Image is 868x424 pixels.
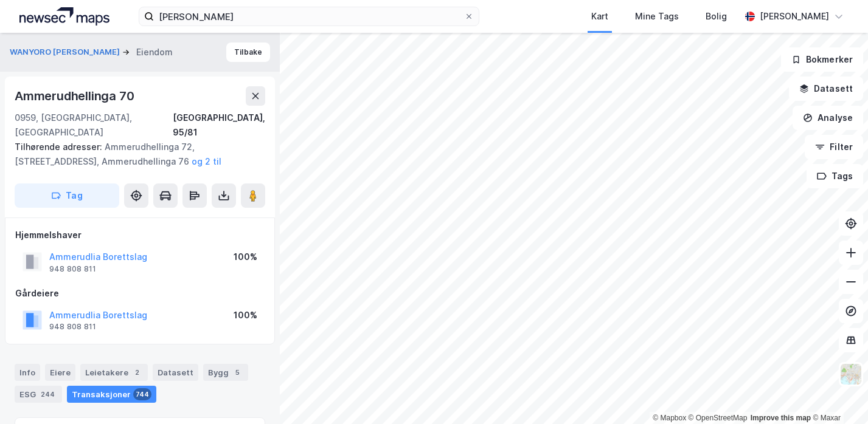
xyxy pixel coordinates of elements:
[136,45,173,60] div: Eiendom
[793,106,863,130] button: Analyse
[15,140,255,169] div: Ammerudhellinga 72, [STREET_ADDRESS], Ammerudhellinga 76
[751,414,811,422] a: Improve this map
[653,414,686,422] a: Mapbox
[154,7,464,26] input: Søk på adresse, matrikkel, gårdeiere, leietakere eller personer
[591,9,608,24] div: Kart
[173,111,265,140] div: [GEOGRAPHIC_DATA], 95/81
[15,111,173,140] div: 0959, [GEOGRAPHIC_DATA], [GEOGRAPHIC_DATA]
[49,322,96,332] div: 948 808 811
[15,386,62,403] div: ESG
[131,366,143,378] div: 2
[15,183,119,208] button: Tag
[781,47,863,72] button: Bokmerker
[67,386,156,403] div: Transaksjoner
[839,363,863,386] img: Z
[789,77,863,101] button: Datasett
[15,86,136,106] div: Ammerudhellinga 70
[80,364,148,381] div: Leietakere
[15,286,265,301] div: Gårdeiere
[635,9,679,24] div: Mine Tags
[805,135,863,159] button: Filter
[231,366,243,378] div: 5
[153,364,198,381] div: Datasett
[760,9,829,24] div: [PERSON_NAME]
[234,308,257,323] div: 100%
[689,414,748,422] a: OpenStreetMap
[706,9,727,24] div: Bolig
[203,364,248,381] div: Bygg
[807,366,868,424] iframe: Chat Widget
[807,164,863,188] button: Tags
[49,264,96,274] div: 948 808 811
[133,388,151,400] div: 744
[10,46,122,58] button: WANYORO [PERSON_NAME]
[226,43,270,62] button: Tilbake
[234,250,257,264] div: 100%
[38,388,57,400] div: 244
[15,228,265,242] div: Hjemmelshaver
[15,364,40,381] div: Info
[15,142,105,152] span: Tilhørende adresser:
[45,364,75,381] div: Eiere
[19,7,109,26] img: logo.a4113a55bc3d86da70a041830d287a7e.svg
